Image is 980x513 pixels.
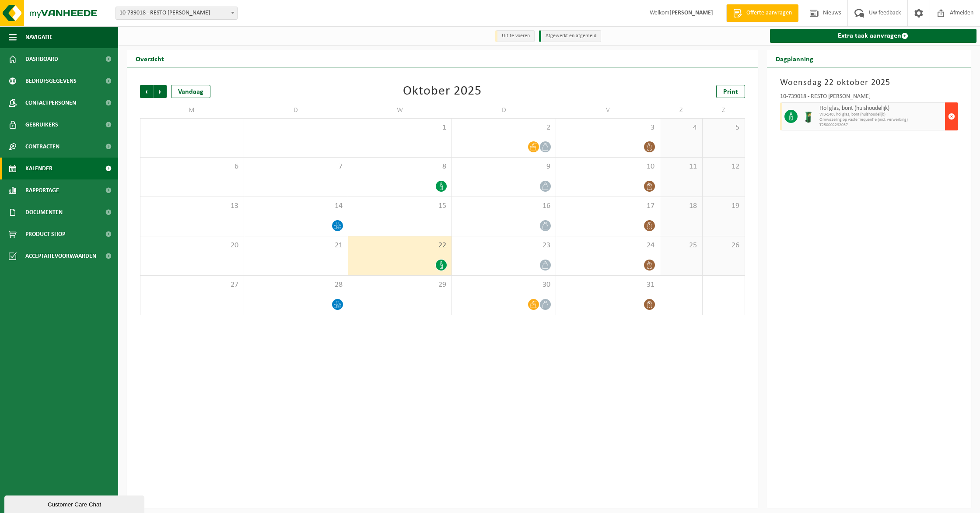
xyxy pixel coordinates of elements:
[819,117,943,123] span: Omwisseling op vaste frequentie (incl. verwerking)
[140,102,244,118] td: M
[726,4,798,22] a: Offerte aanvragen
[770,29,977,43] a: Extra taak aanvragen
[707,123,740,133] span: 5
[456,162,551,172] span: 9
[25,92,76,114] span: Contactpersonen
[560,201,655,211] span: 17
[25,179,59,201] span: Rapportage
[4,494,146,513] iframe: chat widget
[665,241,698,250] span: 25
[154,85,167,98] span: Volgende
[145,162,239,172] span: 6
[780,94,959,102] div: 10-739018 - RESTO [PERSON_NAME]
[25,70,77,92] span: Bedrijfsgegevens
[767,50,822,67] h2: Dagplanning
[25,223,65,245] span: Product Shop
[353,201,448,211] span: 15
[248,280,343,290] span: 28
[248,162,343,172] span: 7
[353,162,448,172] span: 8
[665,123,698,133] span: 4
[539,30,601,42] li: Afgewerkt en afgemeld
[25,136,59,158] span: Contracten
[353,280,448,290] span: 29
[723,88,738,95] span: Print
[140,85,153,98] span: Vorige
[660,102,703,118] td: Z
[716,85,745,98] a: Print
[116,7,237,19] span: 10-739018 - RESTO BERTRAND - NUKERKE
[665,162,698,172] span: 11
[248,241,343,250] span: 21
[707,241,740,250] span: 26
[25,158,52,179] span: Kalender
[560,280,655,290] span: 31
[25,26,52,48] span: Navigatie
[145,201,239,211] span: 13
[560,241,655,250] span: 24
[171,85,210,98] div: Vandaag
[145,241,239,250] span: 20
[353,241,448,250] span: 22
[819,123,943,128] span: T250002292057
[25,201,63,223] span: Documenten
[819,105,943,112] span: Hol glas, bont (huishoudelijk)
[703,102,745,118] td: Z
[456,123,551,133] span: 2
[665,201,698,211] span: 18
[556,102,660,118] td: V
[145,280,239,290] span: 27
[780,76,959,89] h3: Woensdag 22 oktober 2025
[560,123,655,133] span: 3
[560,162,655,172] span: 10
[819,112,943,117] span: WB-140L hol glas, bont (huishoudelijk)
[452,102,556,118] td: D
[115,7,238,20] span: 10-739018 - RESTO BERTRAND - NUKERKE
[25,48,58,70] span: Dashboard
[127,50,173,67] h2: Overzicht
[456,201,551,211] span: 16
[707,162,740,172] span: 12
[744,9,794,18] span: Offerte aanvragen
[348,102,452,118] td: W
[707,201,740,211] span: 19
[669,10,713,16] strong: [PERSON_NAME]
[456,241,551,250] span: 23
[456,280,551,290] span: 30
[25,114,58,136] span: Gebruikers
[244,102,348,118] td: D
[403,85,482,98] div: Oktober 2025
[25,245,96,267] span: Acceptatievoorwaarden
[353,123,448,133] span: 1
[802,110,815,123] img: WB-0140-HPE-GN-01
[248,201,343,211] span: 14
[495,30,535,42] li: Uit te voeren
